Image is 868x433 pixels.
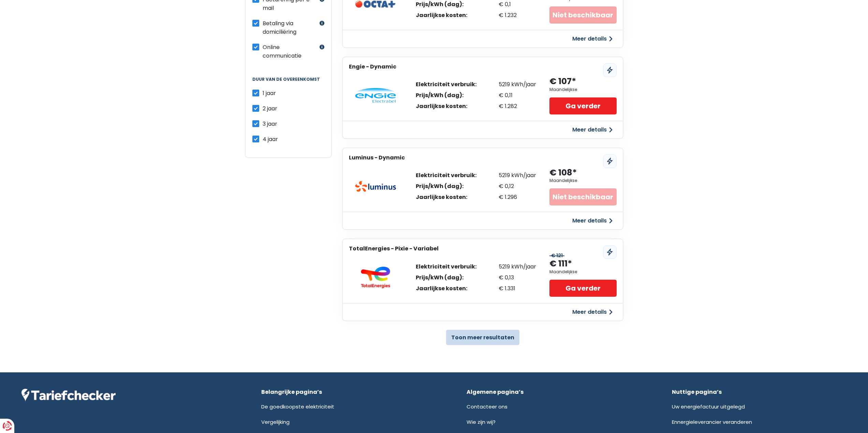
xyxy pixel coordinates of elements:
div: 5219 kWh/jaar [499,173,536,178]
img: Octa [355,0,396,8]
a: Contacteer ons [467,403,507,410]
img: Engie [355,88,396,103]
div: Jaarlijkse kosten: [416,286,476,291]
div: € 0,12 [499,184,536,189]
button: Meer details [568,33,617,45]
div: Maandelijkse [549,269,577,274]
div: € 108* [549,167,577,179]
div: Jaarlijkse kosten: [416,13,476,18]
div: Prijs/kWh (dag): [416,93,476,98]
div: € 107* [549,76,576,87]
button: Meer details [568,124,617,136]
div: Maandelijkse [549,178,577,183]
button: Meer details [568,306,617,318]
div: Niet beschikbaar [549,6,616,24]
div: € 1.331 [499,286,536,291]
div: Niet beschikbaar [549,188,616,205]
label: Betaling via domiciliëring [263,19,318,36]
img: TotalEnergies [355,266,396,288]
span: 2 jaar [263,105,277,112]
div: € 1.282 [499,104,536,109]
div: Prijs/kWh (dag): [416,275,476,280]
span: 4 jaar [263,135,278,143]
div: Prijs/kWh (dag): [416,2,476,7]
div: € 1.232 [499,13,536,18]
div: Jaarlijkse kosten: [416,104,476,109]
span: 3 jaar [263,120,277,128]
a: Ga verder [549,97,616,114]
h3: Luminus - Dynamic [349,154,405,161]
button: Meer details [568,215,617,227]
span: 1 jaar [263,89,276,97]
a: De goedkoopste elektriciteit [261,403,334,410]
div: € 1.296 [499,195,536,200]
div: € 111* [549,258,572,269]
img: Luminus [355,181,396,192]
div: Elektriciteit verbruik: [416,173,476,178]
a: Vergelijking [261,418,290,426]
div: € 121 [549,253,564,259]
div: Maandelijkse [549,87,577,92]
legend: Duur van de overeenkomst [252,77,324,89]
div: Nuttige pagina’s [672,389,847,395]
div: 5219 kWh/jaar [499,82,536,87]
button: Toon meer resultaten [446,330,519,345]
a: Ga verder [549,280,616,297]
a: Wie zijn wij? [467,418,496,426]
label: Online communicatie [263,43,318,60]
div: € 0,1 [499,2,536,7]
div: Jaarlijkse kosten: [416,195,476,200]
div: € 0,11 [499,93,536,98]
a: Ennergieleverancier veranderen [672,418,752,426]
div: Elektriciteit verbruik: [416,82,476,87]
div: Algemene pagina’s [467,389,641,395]
div: 5219 kWh/jaar [499,264,536,269]
h3: Engie - Dynamic [349,63,396,70]
h3: TotalEnergies - Pixie - Variabel [349,245,439,252]
div: Elektriciteit verbruik: [416,264,476,269]
div: € 0,13 [499,275,536,280]
div: Prijs/kWh (dag): [416,184,476,189]
a: Uw energiefactuur uitgelegd [672,403,745,410]
div: Belangrijke pagina’s [261,389,436,395]
img: Tariefchecker logo [21,389,116,402]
